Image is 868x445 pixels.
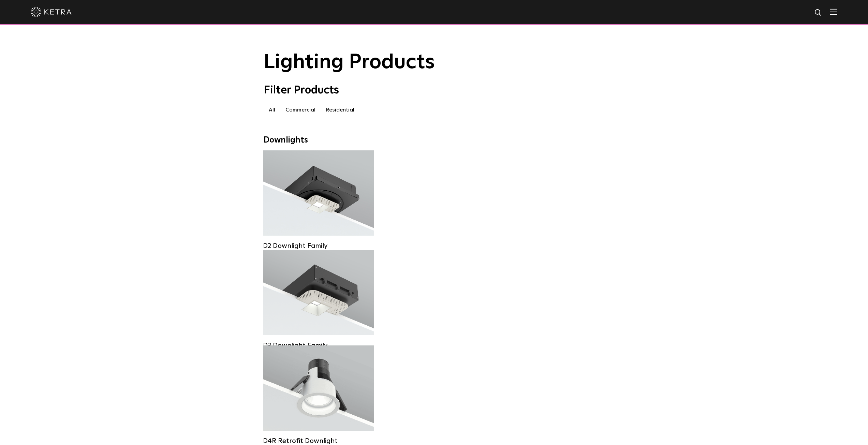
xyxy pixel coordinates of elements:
[31,7,72,17] img: ketra-logo-2019-white
[321,104,359,116] label: Residential
[830,9,837,15] img: Hamburger%20Nav.svg
[264,84,605,97] div: Filter Products
[263,242,374,250] div: D2 Downlight Family
[263,250,374,335] a: D3 Downlight Family Lumen Output:700 / 900 / 1100Colors:White / Black / Silver / Bronze / Paintab...
[263,345,374,431] a: D4R Retrofit Downlight Lumen Output:800Colors:White / BlackBeam Angles:15° / 25° / 40° / 60°Watta...
[264,135,605,145] div: Downlights
[280,104,321,116] label: Commercial
[263,341,374,350] div: D3 Downlight Family
[263,437,374,445] div: D4R Retrofit Downlight
[814,9,823,17] img: search icon
[264,104,280,116] label: All
[263,150,374,240] a: D2 Downlight Family Lumen Output:1200Colors:White / Black / Gloss Black / Silver / Bronze / Silve...
[264,52,435,73] span: Lighting Products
